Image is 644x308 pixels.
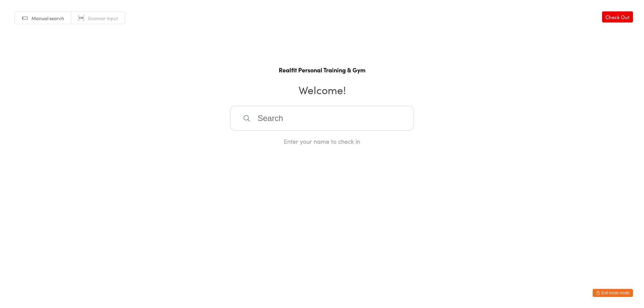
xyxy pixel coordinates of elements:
[7,66,637,74] h1: Realfit Personal Training & Gym
[602,11,633,22] a: Check Out
[230,137,414,145] div: Enter your name to check in
[32,15,64,21] span: Manual search
[7,82,637,97] h2: Welcome!
[88,15,118,21] span: Scanner input
[593,289,633,297] button: Exit kiosk mode
[230,106,414,131] input: Search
